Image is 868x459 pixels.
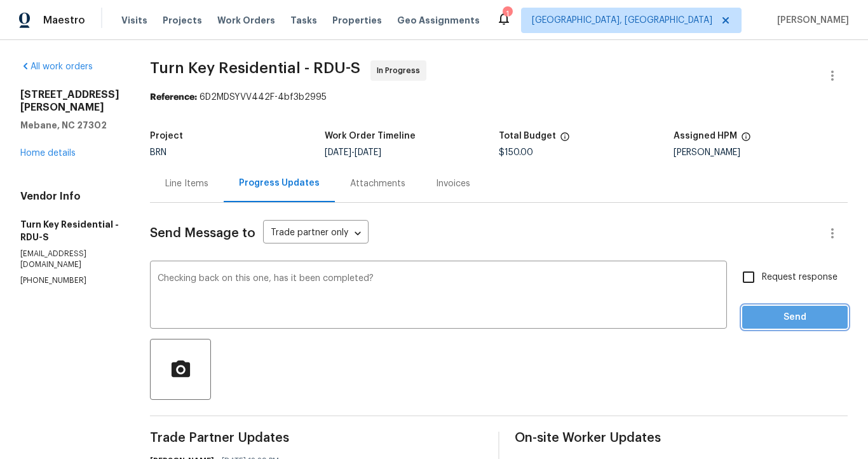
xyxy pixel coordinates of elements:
[674,132,737,140] h5: Assigned HPM
[150,148,166,157] span: BRN
[741,132,751,148] span: The hpm assigned to this work order.
[150,93,197,102] b: Reference:
[532,14,712,27] span: [GEOGRAPHIC_DATA], [GEOGRAPHIC_DATA]
[20,275,119,286] p: [PHONE_NUMBER]
[20,190,119,203] h4: Vendor Info
[163,14,202,27] span: Projects
[674,148,848,157] div: [PERSON_NAME]
[499,132,556,140] h5: Total Budget
[290,16,317,25] span: Tasks
[332,14,382,27] span: Properties
[397,14,480,27] span: Geo Assignments
[150,432,483,444] span: Trade Partner Updates
[263,223,369,244] div: Trade partner only
[762,271,837,284] span: Request response
[43,14,85,27] span: Maestro
[355,148,381,157] span: [DATE]
[752,310,837,325] span: Send
[350,177,405,190] div: Attachments
[325,148,381,157] span: -
[121,14,147,27] span: Visits
[158,274,719,319] textarea: Checking back on this one, has it been completed?
[742,306,848,329] button: Send
[325,148,351,157] span: [DATE]
[150,60,360,76] span: Turn Key Residential - RDU-S
[20,62,93,71] a: All work orders
[20,88,119,114] h2: [STREET_ADDRESS][PERSON_NAME]
[239,177,320,189] div: Progress Updates
[20,218,119,243] h5: Turn Key Residential - RDU-S
[515,432,848,444] span: On-site Worker Updates
[20,119,119,132] h5: Mebane, NC 27302
[325,132,416,140] h5: Work Order Timeline
[150,132,183,140] h5: Project
[499,148,533,157] span: $150.00
[436,177,470,190] div: Invoices
[560,132,570,148] span: The total cost of line items that have been proposed by Opendoor. This sum includes line items th...
[772,14,849,27] span: [PERSON_NAME]
[217,14,275,27] span: Work Orders
[150,227,255,240] span: Send Message to
[20,149,76,158] a: Home details
[165,177,208,190] div: Line Items
[377,64,425,77] span: In Progress
[150,91,848,104] div: 6D2MDSYVV442F-4bf3b2995
[20,249,119,270] p: [EMAIL_ADDRESS][DOMAIN_NAME]
[503,8,512,20] div: 1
